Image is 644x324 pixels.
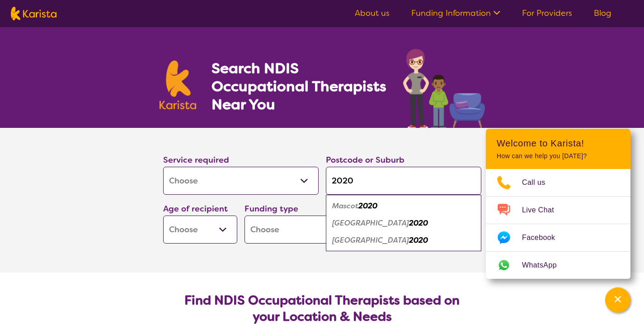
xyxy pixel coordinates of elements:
[497,138,620,149] h2: Welcome to Karista!
[411,8,500,19] a: Funding Information
[212,59,387,113] h1: Search NDIS Occupational Therapists Near You
[594,8,611,19] a: Blog
[358,201,377,211] em: 2020
[522,203,565,217] span: Live Chat
[355,8,390,19] a: About us
[332,235,409,245] em: [GEOGRAPHIC_DATA]
[330,197,477,215] div: Mascot 2020
[326,155,404,165] label: Postcode or Suburb
[486,169,630,279] ul: Choose channel
[403,49,485,128] img: occupational-therapy
[409,235,428,245] em: 2020
[160,61,197,109] img: Karista logo
[332,201,358,211] em: Mascot
[163,155,229,165] label: Service required
[330,232,477,249] div: Sydney International Airport 2020
[522,176,556,189] span: Call us
[326,167,481,195] input: Type
[522,258,568,272] span: WhatsApp
[486,129,630,279] div: Channel Menu
[332,218,409,228] em: [GEOGRAPHIC_DATA]
[163,203,228,214] label: Age of recipient
[522,231,566,244] span: Facebook
[522,8,572,19] a: For Providers
[244,203,298,214] label: Funding type
[486,252,630,279] a: Web link opens in a new tab.
[497,152,620,160] p: How can we help you [DATE]?
[11,7,56,20] img: Karista logo
[330,215,477,232] div: Sydney Domestic Airport 2020
[409,218,428,228] em: 2020
[605,287,630,313] button: Channel Menu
